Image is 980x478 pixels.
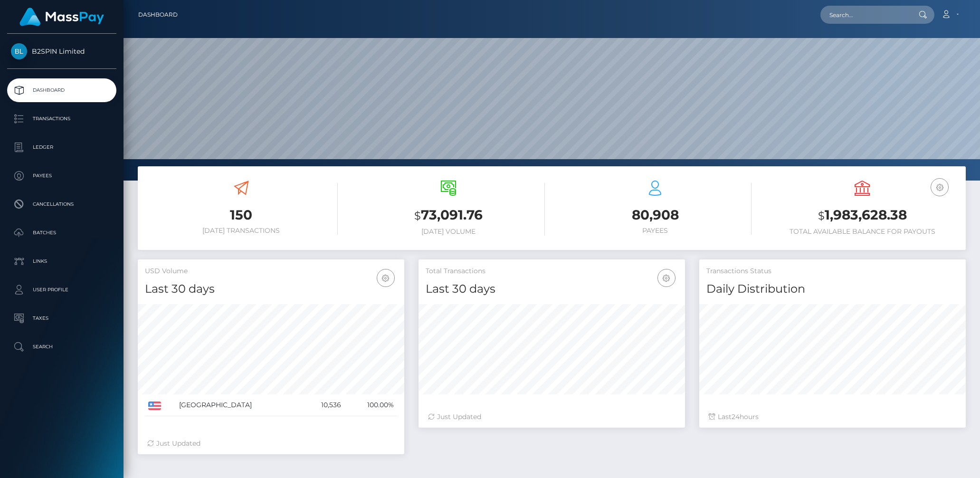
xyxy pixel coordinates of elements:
p: Cancellations [11,197,113,211]
td: 10,536 [302,394,344,416]
a: Ledger [7,135,116,159]
td: 100.00% [344,394,397,416]
a: Taxes [7,306,116,330]
a: Search [7,335,116,359]
p: Batches [11,226,113,240]
p: Payees [11,169,113,183]
h3: 150 [145,206,338,224]
img: B2SPIN Limited [11,43,27,59]
p: Transactions [11,112,113,126]
div: Just Updated [147,439,395,449]
p: Ledger [11,140,113,154]
div: Just Updated [428,412,676,422]
small: $ [414,209,421,222]
p: User Profile [11,283,113,297]
p: Dashboard [11,83,113,97]
h4: Last 30 days [426,281,678,297]
h4: Daily Distribution [706,281,959,297]
a: Dashboard [7,78,116,102]
a: Batches [7,221,116,245]
input: Search... [820,6,910,24]
span: 24 [732,412,740,421]
div: Last hours [709,412,956,422]
h6: Total Available Balance for Payouts [766,228,959,236]
small: $ [818,209,825,222]
h5: Transactions Status [706,267,959,276]
img: US.png [148,402,161,410]
h4: Last 30 days [145,281,397,297]
h5: Total Transactions [426,267,678,276]
h3: 80,908 [559,206,752,224]
p: Search [11,340,113,354]
a: User Profile [7,278,116,302]
h5: USD Volume [145,267,397,276]
p: Links [11,254,113,268]
h6: [DATE] Transactions [145,227,338,235]
a: Dashboard [138,5,178,25]
h3: 73,091.76 [352,206,545,225]
h3: 1,983,628.38 [766,206,959,225]
img: MassPay Logo [19,8,104,26]
h6: [DATE] Volume [352,228,545,236]
h6: Payees [559,227,752,235]
p: Taxes [11,311,113,325]
a: Cancellations [7,192,116,216]
td: [GEOGRAPHIC_DATA] [176,394,302,416]
span: B2SPIN Limited [7,47,116,56]
a: Transactions [7,107,116,131]
a: Links [7,249,116,273]
a: Payees [7,164,116,188]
